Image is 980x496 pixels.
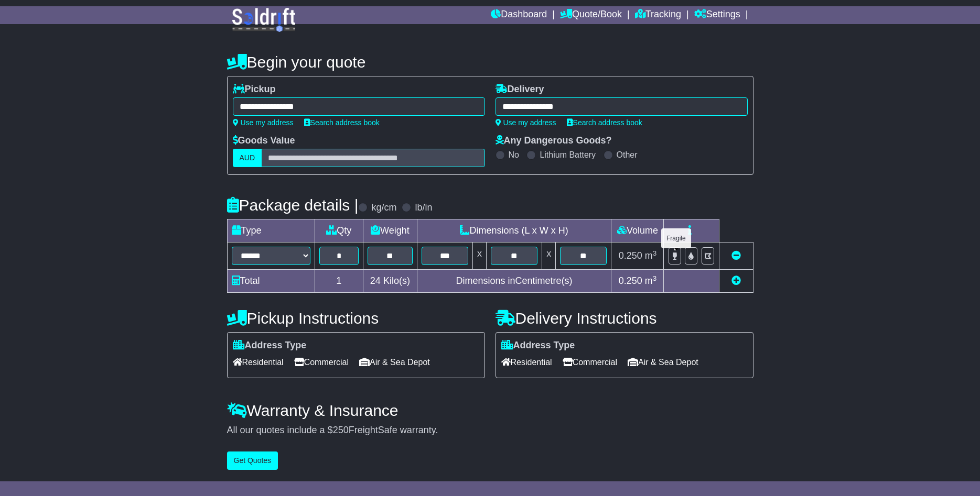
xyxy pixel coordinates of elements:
td: x [542,243,556,270]
div: Fragile [661,228,691,248]
label: kg/cm [371,202,396,214]
span: 250 [333,425,349,435]
span: Residential [233,354,284,370]
label: Pickup [233,84,276,95]
span: m [645,275,657,286]
span: 24 [370,275,381,286]
h4: Delivery Instructions [496,310,753,327]
span: 0.250 [619,275,642,286]
td: Kilo(s) [363,270,417,293]
label: Delivery [496,84,544,95]
button: Get Quotes [227,451,278,470]
td: Type [227,219,315,243]
label: Lithium Battery [540,150,596,160]
label: Address Type [233,340,307,351]
td: Weight [363,219,417,243]
td: Dimensions in Centimetre(s) [417,270,611,293]
a: Use my address [496,118,556,127]
a: Search address book [304,118,380,127]
a: Use my address [233,118,294,127]
a: Remove this item [731,250,741,261]
div: All our quotes include a $ FreightSafe warranty. [227,425,753,436]
a: Tracking [635,6,681,24]
h4: Warranty & Insurance [227,402,753,419]
span: Air & Sea Depot [628,354,698,370]
span: m [645,250,657,261]
sup: 3 [653,249,657,257]
td: Total [227,270,315,293]
a: Dashboard [491,6,547,24]
a: Settings [694,6,740,24]
td: Qty [315,219,363,243]
td: Volume [611,219,664,243]
label: Goods Value [233,135,295,147]
label: AUD [233,149,262,167]
h4: Begin your quote [227,53,753,71]
span: Commercial [294,354,349,370]
label: Any Dangerous Goods? [496,135,612,147]
span: Air & Sea Depot [359,354,430,370]
sup: 3 [653,274,657,282]
label: lb/in [415,202,432,214]
span: Residential [501,354,552,370]
span: Commercial [563,354,617,370]
a: Add new item [731,275,741,286]
a: Search address book [567,118,642,127]
td: Dimensions (L x W x H) [417,219,611,243]
h4: Package details | [227,196,359,214]
label: Address Type [501,340,575,351]
label: Other [617,150,638,160]
label: No [509,150,519,160]
h4: Pickup Instructions [227,310,485,327]
a: Quote/Book [560,6,622,24]
td: 1 [315,270,363,293]
span: 0.250 [619,250,642,261]
td: x [472,243,486,270]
